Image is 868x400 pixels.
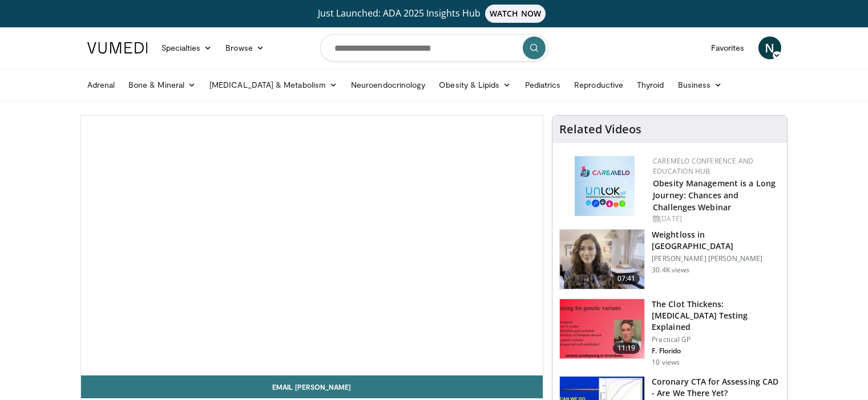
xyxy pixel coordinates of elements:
[344,74,432,96] a: Neuroendocrinology
[671,74,729,96] a: Business
[560,299,644,358] img: 7b0db7e1-b310-4414-a1d3-dac447dbe739.150x105_q85_crop-smart_upscale.jpg
[652,358,680,367] p: 10 views
[652,266,689,275] p: 30.4K views
[432,74,518,96] a: Obesity & Lipids
[652,335,780,344] p: Practical GP
[575,156,635,216] img: 45df64a9-a6de-482c-8a90-ada250f7980c.png.150x105_q85_autocrop_double_scale_upscale_version-0.2.jpg
[559,299,780,367] a: 11:19 The Clot Thickens: [MEDICAL_DATA] Testing Explained Practical GP F. Florido 10 views
[704,36,752,59] a: Favorites
[653,178,776,213] a: Obesity Management is a Long Journey: Chances and Challenges Webinar
[652,346,780,356] p: F. Florido
[613,273,640,284] span: 07:41
[81,375,543,398] a: Email [PERSON_NAME]
[652,254,780,263] p: [PERSON_NAME] [PERSON_NAME]
[219,36,271,59] a: Browse
[652,376,780,399] h3: Coronary CTA for Assessing CAD - Are We There Yet?
[80,74,122,96] a: Adrenal
[652,299,780,333] h3: The Clot Thickens: [MEDICAL_DATA] Testing Explained
[560,230,644,289] img: 9983fed1-7565-45be-8934-aef1103ce6e2.150x105_q85_crop-smart_upscale.jpg
[653,214,778,224] div: [DATE]
[485,5,546,23] span: WATCH NOW
[559,229,780,289] a: 07:41 Weightloss in [GEOGRAPHIC_DATA] [PERSON_NAME] [PERSON_NAME] 30.4K views
[203,74,344,96] a: [MEDICAL_DATA] & Metabolism
[567,74,630,96] a: Reproductive
[653,156,753,176] a: CaReMeLO Conference and Education Hub
[518,74,568,96] a: Pediatrics
[613,342,640,354] span: 11:19
[559,123,641,136] h4: Related Videos
[87,42,148,54] img: VuMedi Logo
[89,5,780,23] a: Just Launched: ADA 2025 Insights HubWATCH NOW
[122,74,203,96] a: Bone & Mineral
[81,116,543,375] video-js: Video Player
[320,34,548,62] input: Search topics, interventions
[630,74,671,96] a: Thyroid
[652,229,780,252] h3: Weightloss in [GEOGRAPHIC_DATA]
[758,36,781,59] a: N
[155,36,219,59] a: Specialties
